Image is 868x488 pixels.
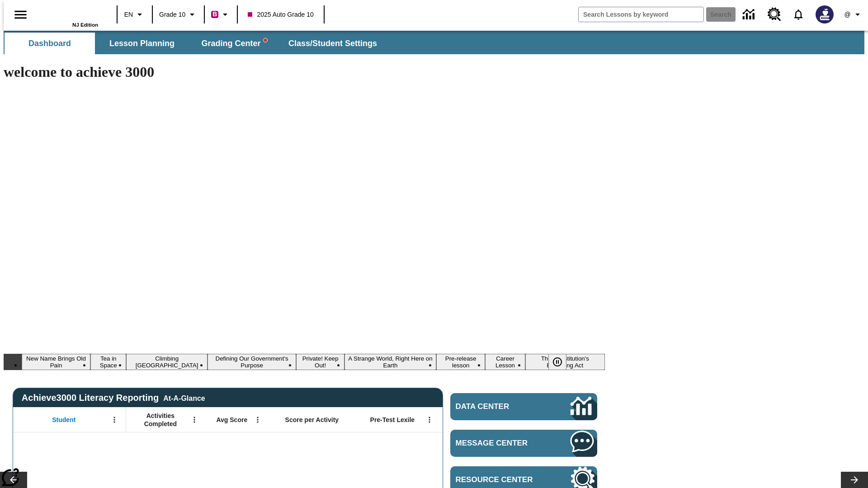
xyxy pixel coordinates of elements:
[810,3,839,26] button: Select a new avatar
[548,354,566,370] button: Pause
[737,2,762,27] a: Data Center
[212,9,217,20] span: B
[163,393,205,403] div: At-A-Glance
[189,33,279,54] button: Grading Center
[423,413,436,427] button: Open Menu
[131,412,190,428] span: Activities Completed
[436,354,485,370] button: Slide 7 Pre-release lesson
[839,6,868,23] button: Profile/Settings
[216,416,247,424] span: Avg Score
[72,22,98,28] span: NJ Edition
[109,38,175,49] span: Lesson Planning
[4,33,385,54] div: SubNavbar
[579,7,703,22] input: search field
[251,413,264,427] button: Open Menu
[456,439,543,448] span: Message Center
[816,5,834,23] img: Avatar
[108,413,121,427] button: Open Menu
[159,10,185,19] span: Grade 10
[22,354,90,370] button: Slide 1 New Name Brings Old Pain
[188,413,201,427] button: Open Menu
[7,1,34,28] button: Open side menu
[762,2,787,27] a: Resource Center, Will open in new tab
[370,416,415,424] span: Pre-Test Lexile
[5,33,95,54] button: Dashboard
[281,33,384,54] button: Class/Student Settings
[248,10,313,19] span: 2025 Auto Grade 10
[285,416,339,424] span: Score per Activity
[39,3,98,28] div: Home
[456,402,540,411] span: Data Center
[201,38,267,49] span: Grading Center
[124,10,133,19] span: EN
[22,393,205,403] span: Achieve3000 Literacy Reporting
[485,354,525,370] button: Slide 8 Career Lesson
[787,3,810,26] a: Notifications
[97,33,187,54] button: Lesson Planning
[28,38,71,49] span: Dashboard
[264,38,267,42] svg: writing assistant alert
[548,354,576,370] div: Pause
[450,393,597,420] a: Data Center
[52,416,75,424] span: Student
[39,4,98,22] a: Home
[156,6,201,23] button: Grade: Grade 10, Select a grade
[208,6,234,23] button: Boost Class color is violet red. Change class color
[841,472,868,488] button: Lesson carousel, Next
[126,354,207,370] button: Slide 3 Climbing Mount Tai
[456,475,543,484] span: Resource Center
[525,354,605,370] button: Slide 9 The Constitution's Balancing Act
[344,354,436,370] button: Slide 6 A Strange World, Right Here on Earth
[288,38,377,49] span: Class/Student Settings
[4,64,605,80] h1: welcome to achieve 3000
[844,10,850,19] span: @
[208,354,297,370] button: Slide 4 Defining Our Government's Purpose
[120,6,149,23] button: Language: EN, Select a language
[4,31,864,54] div: SubNavbar
[296,354,344,370] button: Slide 5 Private! Keep Out!
[90,354,126,370] button: Slide 2 Tea in Space
[450,430,597,457] a: Message Center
